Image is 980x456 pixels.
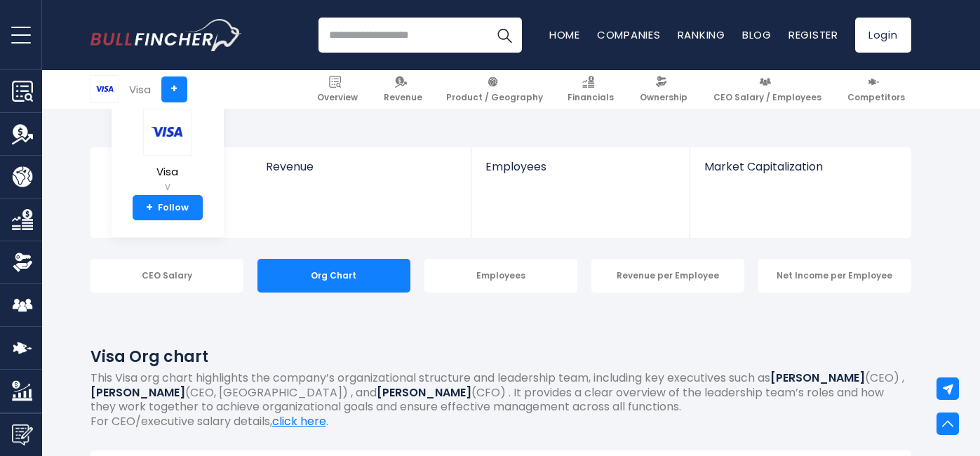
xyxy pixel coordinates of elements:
[471,147,690,197] a: Employees
[446,92,543,103] span: Product / Geography
[317,92,358,103] span: Overview
[143,181,192,194] small: V
[146,201,153,214] strong: +
[485,160,676,173] span: Employees
[142,108,193,196] a: Visa V
[568,92,614,103] span: Financials
[90,345,911,368] h1: Visa Org chart
[90,259,243,293] div: CEO Salary
[713,92,821,103] span: CEO Salary / Employees
[90,415,911,429] p: For CEO/executive salary details, .
[12,252,33,273] img: Ownership
[384,92,422,103] span: Revenue
[633,70,694,109] a: Ownership
[678,27,725,42] a: Ranking
[90,371,911,415] p: This Visa org chart highlights the company’s organizational structure and leadership team, includ...
[770,370,865,386] b: [PERSON_NAME]
[133,195,203,220] a: +Follow
[143,109,192,156] img: V logo
[561,70,620,109] a: Financials
[424,259,577,293] div: Employees
[690,147,909,197] a: Market Capitalization
[90,19,242,51] img: Bullfincher logo
[640,92,687,103] span: Ownership
[129,81,151,98] div: Visa
[252,147,471,197] a: Revenue
[272,413,326,429] a: click here
[841,70,911,109] a: Competitors
[257,259,410,293] div: Org Chart
[440,70,549,109] a: Product / Geography
[311,70,364,109] a: Overview
[377,384,471,401] b: [PERSON_NAME]
[788,27,838,42] a: Register
[758,259,911,293] div: Net Income per Employee
[742,27,772,42] a: Blog
[591,259,744,293] div: Revenue per Employee
[597,27,661,42] a: Companies
[707,70,828,109] a: CEO Salary / Employees
[847,92,905,103] span: Competitors
[161,76,187,102] a: +
[90,384,185,401] b: [PERSON_NAME]
[487,18,522,53] button: Search
[90,19,241,51] a: Go to homepage
[143,166,192,178] span: Visa
[377,70,429,109] a: Revenue
[266,160,457,173] span: Revenue
[91,76,118,102] img: V logo
[704,160,895,173] span: Market Capitalization
[549,27,580,42] a: Home
[855,18,911,53] a: Login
